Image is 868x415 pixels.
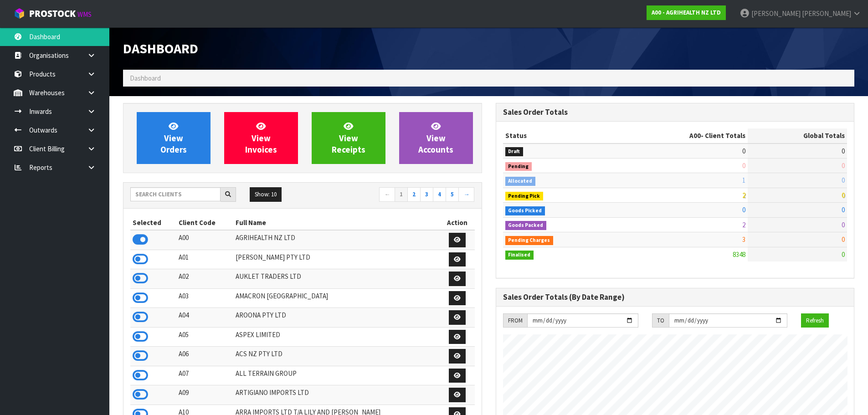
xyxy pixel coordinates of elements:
h3: Sales Order Totals [503,108,847,117]
span: Goods Packed [505,221,547,230]
span: A00 [689,131,701,140]
td: A01 [176,250,234,269]
td: A00 [176,230,234,250]
span: 0 [842,191,845,200]
td: ACS NZ PTY LTD [233,347,440,366]
h3: Sales Order Totals (By Date Range) [503,293,847,302]
a: ViewReceipts [312,112,385,164]
input: Search clients [130,187,221,201]
td: A06 [176,347,234,366]
span: 0 [842,220,845,229]
img: cube-alt.png [14,8,25,19]
td: A03 [176,288,234,308]
span: 0 [842,250,845,259]
span: Dashboard [123,40,198,57]
span: ProStock [29,8,76,20]
span: 0 [742,147,745,155]
span: 0 [742,161,745,170]
span: 0 [842,205,845,214]
td: AMACRON [GEOGRAPHIC_DATA] [233,288,440,308]
td: A09 [176,385,234,405]
td: AROONA PTY LTD [233,308,440,328]
span: [PERSON_NAME] [802,9,851,18]
th: Selected [130,215,176,230]
td: AUKLET TRADERS LTD [233,269,440,289]
th: Client Code [176,215,234,230]
span: Pending [505,162,532,171]
a: 3 [420,187,433,202]
span: View Orders [160,121,187,155]
a: 2 [407,187,421,202]
button: Show: 10 [250,187,282,202]
strong: A00 - AGRIHEALTH NZ LTD [652,9,721,16]
span: Pending Pick [505,192,544,201]
span: Pending Charges [505,236,554,245]
a: ViewInvoices [224,112,298,164]
td: A05 [176,327,234,347]
span: Goods Picked [505,206,545,215]
span: View Receipts [332,121,365,155]
td: [PERSON_NAME] PTY LTD [233,250,440,269]
span: View Invoices [245,121,277,155]
a: ViewOrders [137,112,211,164]
th: Full Name [233,215,440,230]
a: → [458,187,474,202]
span: Finalised [505,251,534,260]
th: - Client Totals [616,128,748,143]
span: 0 [742,205,745,214]
th: Global Totals [748,128,847,143]
span: 0 [842,235,845,244]
span: 1 [742,176,745,184]
td: A02 [176,269,234,289]
span: Dashboard [130,74,161,82]
span: 2 [742,191,745,200]
span: 2 [742,220,745,229]
small: WMS [77,10,92,19]
a: ViewAccounts [399,112,473,164]
td: A07 [176,366,234,385]
span: View Accounts [418,121,453,155]
td: A04 [176,308,234,328]
div: TO [652,313,669,328]
span: [PERSON_NAME] [751,9,801,18]
td: ARTIGIANO IMPORTS LTD [233,385,440,405]
span: Allocated [505,177,536,186]
a: 5 [446,187,459,202]
span: 0 [842,176,845,184]
div: FROM [503,313,527,328]
th: Status [503,128,617,143]
a: A00 - AGRIHEALTH NZ LTD [647,5,726,20]
a: ← [379,187,395,202]
span: 8348 [733,250,745,259]
td: ALL TERRAIN GROUP [233,366,440,385]
span: Draft [505,147,524,156]
a: 1 [395,187,408,202]
th: Action [440,215,475,230]
span: 3 [742,235,745,244]
a: 4 [433,187,446,202]
span: 0 [842,147,845,155]
span: 0 [842,161,845,170]
button: Refresh [801,313,829,328]
td: AGRIHEALTH NZ LTD [233,230,440,250]
nav: Page navigation [309,187,475,203]
td: ASPEX LIMITED [233,327,440,347]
